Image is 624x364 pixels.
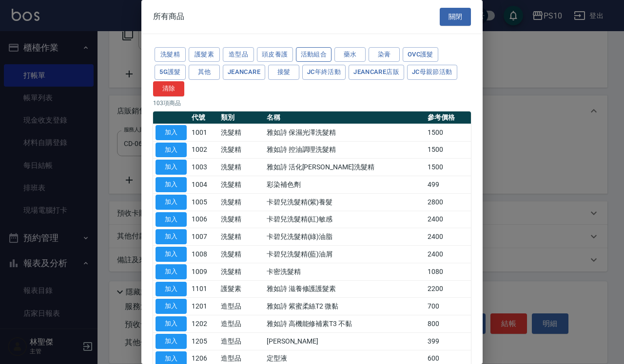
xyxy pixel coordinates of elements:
[156,177,187,192] button: 加入
[218,332,264,350] td: 造型品
[156,160,187,175] button: 加入
[218,124,264,141] td: 洗髮精
[156,143,187,158] button: 加入
[264,176,425,194] td: 彩染補色劑
[264,124,425,141] td: 雅如詩 保濕光澤洗髮精
[296,47,332,62] button: 活動組合
[223,47,254,62] button: 造型品
[264,332,425,350] td: [PERSON_NAME]
[218,298,264,315] td: 造型品
[189,315,218,333] td: 1202
[218,159,264,176] td: 洗髮精
[264,246,425,263] td: 卡碧兒洗髮精(藍)油屑
[257,47,293,62] button: 頭皮養護
[218,176,264,194] td: 洗髮精
[189,176,218,194] td: 1004
[218,280,264,298] td: 護髮素
[189,246,218,263] td: 1008
[264,211,425,228] td: 卡碧兒洗髮精(紅)敏感
[189,124,218,141] td: 1001
[425,193,471,211] td: 2800
[189,47,220,62] button: 護髮素
[369,47,400,62] button: 染膏
[264,263,425,280] td: 卡密洗髮精
[425,280,471,298] td: 2200
[425,315,471,333] td: 800
[264,111,425,124] th: 名稱
[218,263,264,280] td: 洗髮精
[264,280,425,298] td: 雅如詩 滋養修護護髮素
[223,65,265,80] button: JeanCare
[218,211,264,228] td: 洗髮精
[425,298,471,315] td: 700
[189,111,218,124] th: 代號
[218,141,264,159] td: 洗髮精
[264,193,425,211] td: 卡碧兒洗髮精(紫)養髮
[156,282,187,297] button: 加入
[156,247,187,262] button: 加入
[440,8,471,26] button: 關閉
[218,228,264,246] td: 洗髮精
[153,99,471,108] p: 103 項商品
[156,195,187,210] button: 加入
[153,12,184,21] span: 所有商品
[425,263,471,280] td: 1080
[425,228,471,246] td: 2400
[264,298,425,315] td: 雅如詩 紫蜜柔絲T2 微黏
[425,332,471,350] td: 399
[189,193,218,211] td: 1005
[189,159,218,176] td: 1003
[425,159,471,176] td: 1500
[189,298,218,315] td: 1201
[425,111,471,124] th: 參考價格
[153,81,184,96] button: 清除
[189,141,218,159] td: 1002
[407,65,457,80] button: JC母親節活動
[264,141,425,159] td: 雅如詩 控油調理洗髮精
[264,228,425,246] td: 卡碧兒洗髮精(綠)油脂
[156,229,187,244] button: 加入
[218,246,264,263] td: 洗髮精
[264,315,425,333] td: 雅如詩 高機能修補素T3 不黏
[156,299,187,314] button: 加入
[425,141,471,159] td: 1500
[155,65,186,80] button: 5G護髮
[403,47,438,62] button: OVC護髮
[218,315,264,333] td: 造型品
[156,212,187,227] button: 加入
[189,332,218,350] td: 1205
[189,228,218,246] td: 1007
[302,65,346,80] button: JC年終活動
[189,65,220,80] button: 其他
[268,65,299,80] button: 接髮
[155,47,186,62] button: 洗髮精
[189,211,218,228] td: 1006
[156,125,187,140] button: 加入
[425,211,471,228] td: 2400
[218,111,264,124] th: 類別
[425,124,471,141] td: 1500
[156,264,187,279] button: 加入
[156,334,187,349] button: 加入
[264,159,425,176] td: 雅如詩 活化[PERSON_NAME]洗髮精
[156,316,187,331] button: 加入
[349,65,404,80] button: JeanCare店販
[425,176,471,194] td: 499
[425,246,471,263] td: 2400
[189,280,218,298] td: 1101
[334,47,366,62] button: 藥水
[218,193,264,211] td: 洗髮精
[189,263,218,280] td: 1009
